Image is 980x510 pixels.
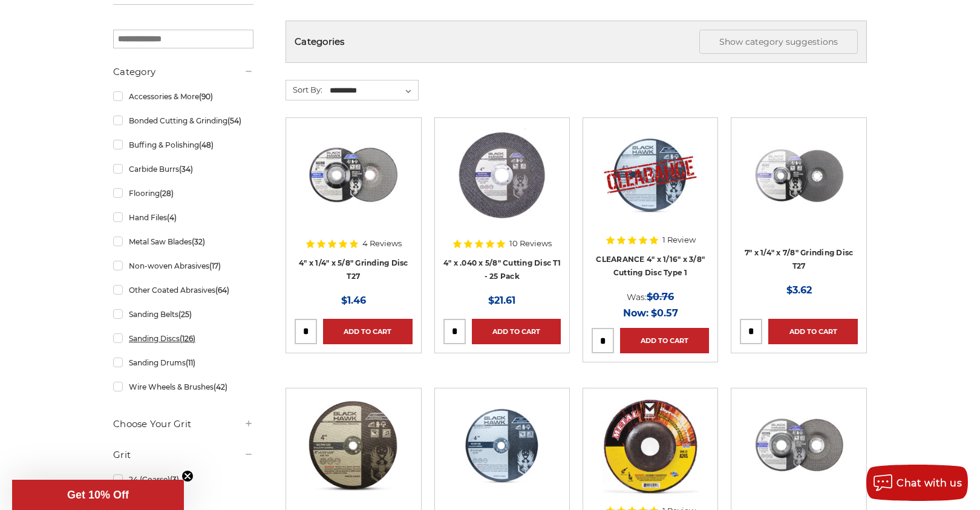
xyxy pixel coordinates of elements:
[509,240,552,247] span: 10 Reviews
[113,352,253,373] a: Sanding Drums
[199,140,214,149] span: (48)
[454,126,550,223] img: 4 inch cut off wheel for angle grinder
[113,110,253,131] a: Bonded Cutting & Grinding
[623,307,648,319] span: Now:
[192,237,205,246] span: (32)
[596,255,705,278] a: CLEARANCE 4" x 1/16" x 3/8" Cutting Disc Type 1
[341,295,366,306] span: $1.46
[592,289,709,305] div: Was:
[215,286,229,295] span: (64)
[295,126,412,244] a: 4 inch BHA grinding wheels
[662,236,696,244] span: 1 Review
[170,475,179,484] span: (3)
[305,126,402,223] img: 4 inch BHA grinding wheels
[113,65,253,79] h5: Category
[647,291,674,302] span: $0.76
[113,328,253,349] a: Sanding Discs
[167,213,177,222] span: (4)
[328,82,418,100] select: Sort By:
[602,397,699,494] img: Mercer 4" x 1/8" x 5/8 Cutting and Light Grinding Wheel
[651,307,678,319] span: $0.57
[897,477,962,489] span: Chat with us
[295,30,858,54] h5: Categories
[443,126,561,244] a: 4 inch cut off wheel for angle grinder
[113,231,253,252] a: Metal Saw Blades
[113,159,253,180] a: Carbide Burrs
[768,319,857,344] a: Add to Cart
[67,489,129,501] span: Get 10% Off
[113,183,253,204] a: Flooring
[113,376,253,397] a: Wire Wheels & Brushes
[362,240,402,247] span: 4 Reviews
[488,295,515,306] span: $21.61
[214,382,227,391] span: (42)
[592,126,709,244] a: CLEARANCE 4" x 1/16" x 3/8" Cutting Disc
[866,465,968,501] button: Chat with us
[602,126,699,223] img: CLEARANCE 4" x 1/16" x 3/8" Cutting Disc
[751,126,848,223] img: BHA 7 in grinding disc
[12,480,184,510] div: Get 10% OffClose teaser
[443,258,561,281] a: 4" x .040 x 5/8" Cutting Disc T1 - 25 Pack
[113,448,253,462] h5: Grit
[209,261,221,270] span: (17)
[286,80,322,99] label: Sort By:
[454,397,550,494] img: 4" x 1/16" x 3/8" Cutting Disc
[180,334,195,343] span: (126)
[113,469,253,490] a: 24 (Coarse)
[699,30,858,54] button: Show category suggestions
[113,207,253,228] a: Hand Files
[113,280,253,301] a: Other Coated Abrasives
[113,304,253,325] a: Sanding Belts
[178,310,192,319] span: (25)
[199,92,213,101] span: (90)
[186,358,195,367] span: (11)
[299,258,408,281] a: 4" x 1/4" x 5/8" Grinding Disc T27
[227,116,241,125] span: (54)
[113,86,253,107] a: Accessories & More
[179,165,193,174] span: (34)
[181,470,194,482] button: Close teaser
[160,189,174,198] span: (28)
[751,397,848,494] img: 5 inch x 1/4 inch BHA grinding disc
[113,134,253,155] a: Buffing & Polishing
[745,248,854,271] a: 7" x 1/4" x 7/8" Grinding Disc T27
[305,397,402,494] img: 4" x 1/32" x 3/8" Cutting Disc
[620,328,709,353] a: Add to Cart
[786,284,812,296] span: $3.62
[113,255,253,276] a: Non-woven Abrasives
[472,319,561,344] a: Add to Cart
[740,126,857,244] a: BHA 7 in grinding disc
[113,417,253,431] h5: Choose Your Grit
[323,319,412,344] a: Add to Cart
